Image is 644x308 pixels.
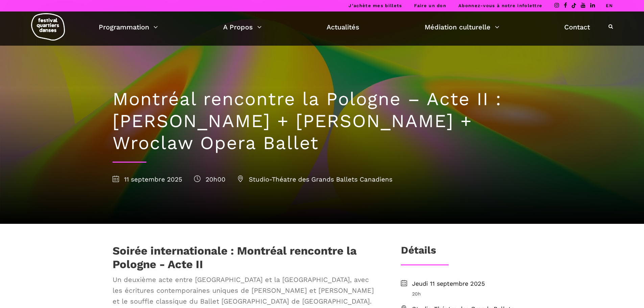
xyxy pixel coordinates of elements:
h3: Détails [401,244,436,261]
a: Contact [564,21,590,33]
h1: Montréal rencontre la Pologne – Acte II : [PERSON_NAME] + [PERSON_NAME] + Wroclaw Opera Ballet [113,88,532,154]
h1: Soirée internationale : Montréal rencontre la Pologne - Acte II [113,244,379,271]
span: Studio-Théatre des Grands Ballets Canadiens [237,175,392,183]
a: EN [606,3,613,8]
span: 11 septembre 2025 [113,175,182,183]
span: 20h00 [194,175,225,183]
a: Programmation [99,21,158,33]
img: logo-fqd-med [31,13,65,41]
a: A Propos [223,21,262,33]
a: Médiation culturelle [425,21,499,33]
span: Jeudi 11 septembre 2025 [412,279,532,289]
a: Actualités [327,21,359,33]
span: 20h [412,290,532,298]
a: Abonnez-vous à notre infolettre [458,3,542,8]
span: Un deuxième acte entre [GEOGRAPHIC_DATA] et la [GEOGRAPHIC_DATA], avec les écritures contemporain... [113,274,379,307]
a: J’achète mes billets [349,3,402,8]
a: Faire un don [414,3,446,8]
